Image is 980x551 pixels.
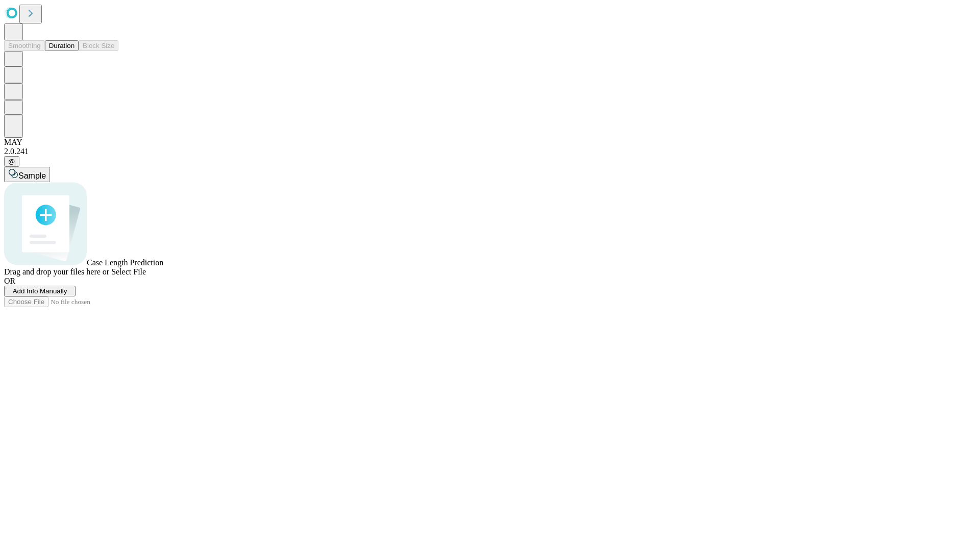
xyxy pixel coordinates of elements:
[8,158,15,165] span: @
[111,267,146,276] span: Select File
[4,267,109,276] span: Drag and drop your files here or
[4,156,19,167] button: @
[4,277,15,285] span: OR
[4,138,976,147] div: MAY
[4,147,976,156] div: 2.0.241
[13,287,67,295] span: Add Info Manually
[18,171,46,180] span: Sample
[79,40,118,51] button: Block Size
[4,40,45,51] button: Smoothing
[87,258,163,267] span: Case Length Prediction
[4,167,50,182] button: Sample
[45,40,79,51] button: Duration
[4,286,76,296] button: Add Info Manually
